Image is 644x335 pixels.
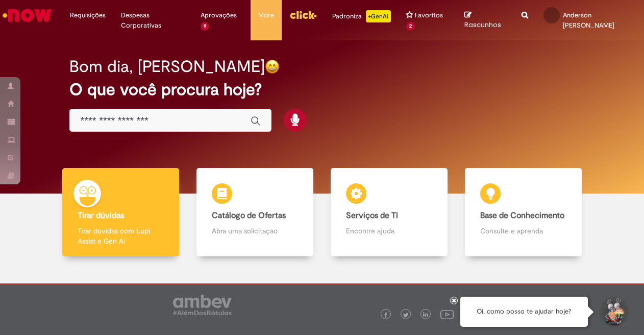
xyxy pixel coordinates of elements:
[480,226,567,236] p: Consulte e aprenda
[212,226,299,236] p: Abra uma solicitação
[173,295,232,315] img: logo_footer_ambev_rotulo_gray.png
[69,58,265,76] h2: Bom dia, [PERSON_NAME]
[265,59,280,74] img: happy-face.png
[346,226,433,236] p: Encontre ajuda
[456,168,590,256] a: Base de Conhecimento Consulte e aprenda
[366,10,391,22] p: +GenAi
[406,22,415,31] span: 2
[188,168,322,256] a: Catálogo de Ofertas Abra uma solicitação
[69,81,574,99] h2: O que você procura hoje?
[440,307,454,321] img: logo_footer_youtube.png
[332,10,391,22] div: Padroniza
[460,297,588,327] div: Oi, como posso te ajudar hoje?
[78,210,124,221] b: Tirar dúvidas
[346,210,398,221] b: Serviços de TI
[201,22,209,31] span: 9
[78,226,164,246] p: Tirar dúvidas com Lupi Assist e Gen Ai
[464,20,501,30] span: Rascunhos
[70,10,106,20] span: Requisições
[464,11,506,30] a: Rascunhos
[289,7,317,22] img: click_logo_yellow_360x200.png
[121,10,185,31] span: Despesas Corporativas
[1,5,54,26] img: ServiceNow
[322,168,456,256] a: Serviços de TI Encontre ajuda
[258,10,274,20] span: More
[415,10,443,20] span: Favoritos
[54,168,188,256] a: Tirar dúvidas Tirar dúvidas com Lupi Assist e Gen Ai
[201,10,237,20] span: Aprovações
[480,210,564,221] b: Base de Conhecimento
[212,210,286,221] b: Catálogo de Ofertas
[598,297,629,327] button: Iniciar Conversa de Suporte
[403,313,408,318] img: logo_footer_twitter.png
[423,312,428,318] img: logo_footer_linkedin.png
[563,11,614,30] span: Anderson [PERSON_NAME]
[383,313,388,318] img: logo_footer_facebook.png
